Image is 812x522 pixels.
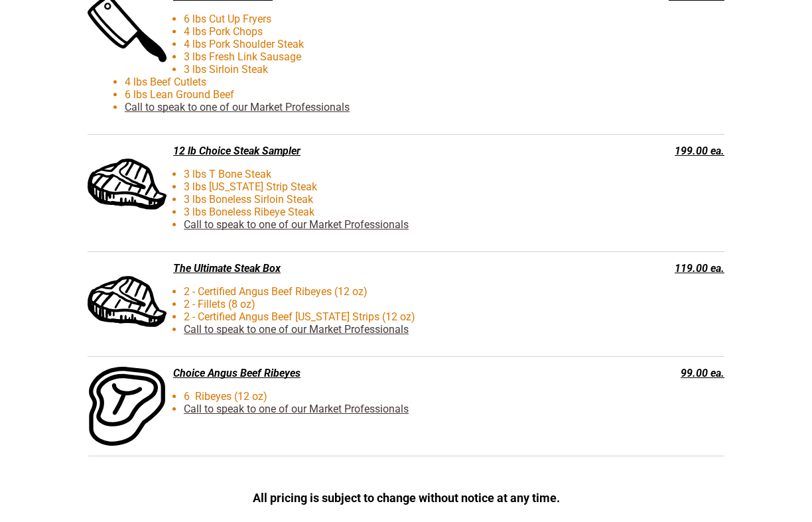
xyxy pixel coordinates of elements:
[125,38,601,50] li: 4 lbs Pork Shoulder Steak
[125,25,601,38] li: 4 lbs Pork Chops
[125,180,601,193] li: 3 lbs [US_STATE] Strip Steak
[88,145,590,157] div: 12 lb Choice Steak Sampler
[253,491,560,505] span: All pricing is subject to change without notice at any time.
[125,168,601,180] li: 3 lbs T Bone Steak
[597,367,724,379] div: 99.00 ea.
[88,367,590,379] div: Choice Angus Beef Ribeyes
[125,88,601,101] li: 6 lbs Lean Ground Beef
[125,390,601,403] li: 6 Ribeyes (12 oz)
[125,101,350,113] a: Call to speak to one of our Market Professionals
[125,206,601,218] li: 3 lbs Boneless Ribeye Steak
[125,285,601,298] li: 2 - Certified Angus Beef Ribeyes (12 oz)
[125,193,601,206] li: 3 lbs Boneless Sirloin Steak
[125,63,601,76] li: 3 lbs Sirloin Steak
[88,262,590,275] div: The Ultimate Steak Box
[184,218,409,231] a: Call to speak to one of our Market Professionals
[125,298,601,310] li: 2 - Fillets (8 oz)
[184,323,409,336] a: Call to speak to one of our Market Professionals
[125,13,601,25] li: 6 lbs Cut Up Fryers
[597,262,724,275] div: 119.00 ea.
[125,50,601,63] li: 3 lbs Fresh Link Sausage
[125,76,601,88] li: 4 lbs Beef Cutlets
[597,145,724,157] div: 199.00 ea.
[184,403,409,415] a: Call to speak to one of our Market Professionals
[125,310,601,323] li: 2 - Certified Angus Beef [US_STATE] Strips (12 oz)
